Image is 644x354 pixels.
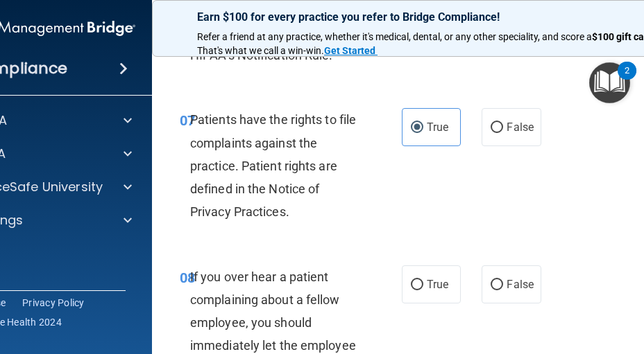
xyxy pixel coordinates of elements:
[324,45,378,56] a: Get Started
[507,121,534,134] span: False
[491,123,503,133] input: False
[180,269,195,286] span: 08
[427,121,448,134] span: True
[491,280,503,290] input: False
[180,112,195,129] span: 07
[22,296,85,310] a: Privacy Policy
[190,112,356,219] span: Patients have the rights to file complaints against the practice. Patient rights are defined in t...
[589,62,630,103] button: Open Resource Center, 2 new notifications
[324,45,375,56] strong: Get Started
[625,71,629,89] div: 2
[507,278,534,291] span: False
[197,31,592,42] span: Refer a friend at any practice, whether it's medical, dental, or any other speciality, and score a
[411,123,423,133] input: True
[411,280,423,290] input: True
[427,278,448,291] span: True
